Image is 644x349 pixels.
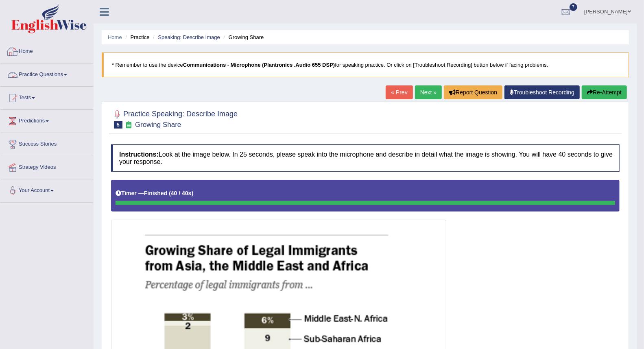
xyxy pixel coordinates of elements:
[108,34,122,40] a: Home
[135,121,181,129] small: Growing Share
[192,190,194,196] b: )
[102,52,629,77] blockquote: * Remember to use the device for speaking practice. Or click on [Troubleshoot Recording] button b...
[0,87,93,107] a: Tests
[123,33,149,41] li: Practice
[124,121,133,129] small: Exam occurring question
[0,40,93,61] a: Home
[570,3,578,11] span: 7
[0,133,93,153] a: Success Stories
[183,62,335,68] b: Communications - Microphone (Plantronics .Audio 655 DSP)
[504,85,580,99] a: Troubleshoot Recording
[444,85,502,99] button: Report Question
[158,34,220,40] a: Speaking: Describe Image
[144,190,168,196] b: Finished
[415,85,442,99] a: Next »
[582,85,627,99] button: Re-Attempt
[171,190,192,196] b: 40 / 40s
[169,190,171,196] b: (
[0,63,93,84] a: Practice Questions
[114,121,122,129] span: 5
[386,85,413,99] a: « Prev
[111,108,238,129] h2: Practice Speaking: Describe Image
[221,33,264,41] li: Growing Share
[0,179,93,200] a: Your Account
[111,144,620,172] h4: Look at the image below. In 25 seconds, please speak into the microphone and describe in detail w...
[0,110,93,130] a: Predictions
[116,190,193,196] h5: Timer —
[119,151,159,158] b: Instructions:
[0,156,93,177] a: Strategy Videos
